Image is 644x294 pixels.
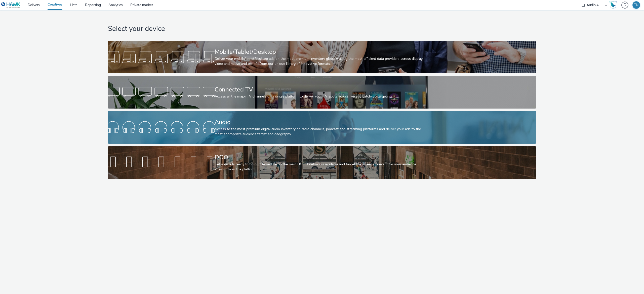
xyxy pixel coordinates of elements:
div: Access to the most premium digital audio inventory on radio channels, podcast and streaming platf... [215,127,428,137]
div: Connected TV [215,85,428,94]
a: DOOHGet your ads ready to go out! Advertise on the main DOOH networks available and target the sc... [108,146,536,179]
a: Hawk Academy [609,1,619,9]
a: Mobile/Tablet/DesktopDeliver your mobile/tablet/desktop ads on the most premium inventory globall... [108,41,536,73]
div: DOOH [215,153,428,162]
a: Connected TVAccess all the major TV channels on a single platform to deliver your TV spots across... [108,76,536,109]
a: AudioAccess to the most premium digital audio inventory on radio channels, podcast and streaming ... [108,111,536,144]
h1: Select your device [108,24,536,34]
div: Deliver your mobile/tablet/desktop ads on the most premium inventory globally using the most effi... [215,56,428,67]
div: Audio [215,118,428,127]
div: TN [634,1,638,9]
div: Access all the major TV channels on a single platform to deliver your TV spots across live and ca... [215,94,428,99]
img: undefined Logo [1,2,21,8]
div: Mobile/Tablet/Desktop [215,47,428,56]
img: Hawk Academy [609,1,617,9]
div: Get your ads ready to go out! Advertise on the main DOOH networks available and target the screen... [215,162,428,172]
